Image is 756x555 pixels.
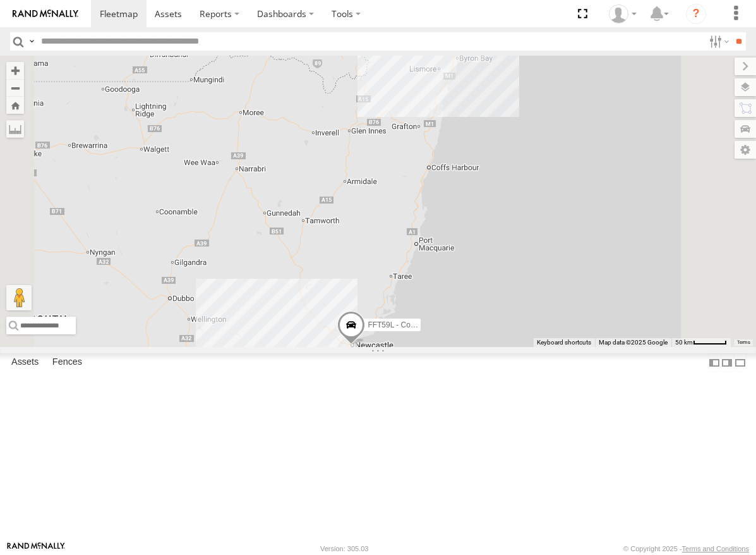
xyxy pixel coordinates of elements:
[734,353,747,372] label: Hide Summary Table
[537,338,591,347] button: Keyboard shortcuts
[27,32,37,51] label: Search Query
[721,353,733,372] label: Dock Summary Table to the Right
[6,285,32,310] button: Drag Pegman onto the map to open Street View
[737,339,750,345] a: Terms
[675,339,693,346] span: 50 km
[6,62,24,79] button: Zoom in
[6,79,24,97] button: Zoom out
[708,353,721,372] label: Dock Summary Table to the Left
[368,320,447,329] span: FFT59L - Corolla Hatch
[599,339,668,346] span: Map data ©2025 Google
[686,4,706,24] i: ?
[5,354,45,372] label: Assets
[320,545,368,552] div: Version: 305.03
[7,542,65,555] a: Visit our Website
[13,9,78,18] img: rand-logo.svg
[735,141,756,159] label: Map Settings
[623,545,749,552] div: © Copyright 2025 -
[704,32,731,51] label: Search Filter Options
[682,545,749,552] a: Terms and Conditions
[46,354,88,372] label: Fences
[6,97,24,114] button: Zoom Home
[6,120,24,138] label: Measure
[671,338,731,347] button: Map scale: 50 km per 50 pixels
[604,4,641,23] div: Fraser Heaton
